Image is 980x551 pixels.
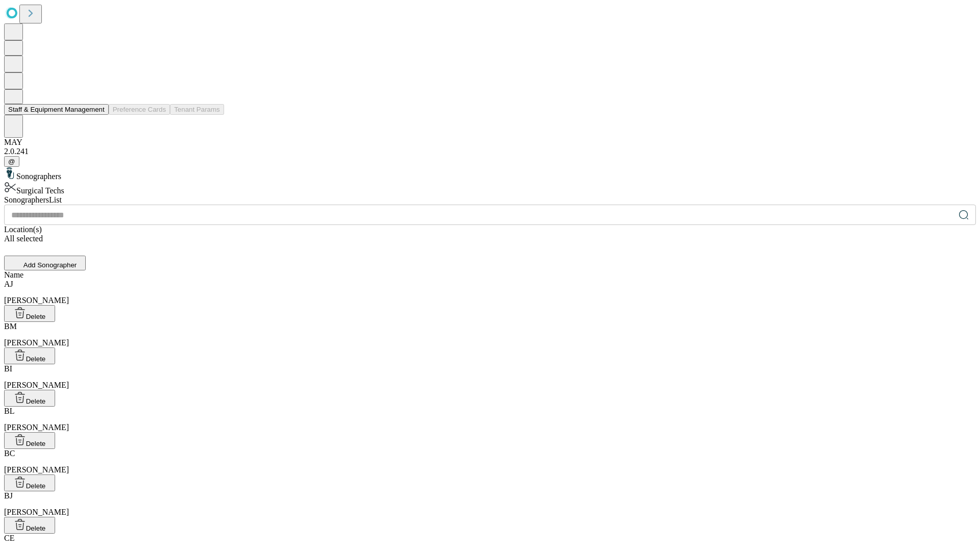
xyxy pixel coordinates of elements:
[4,364,976,390] div: [PERSON_NAME]
[4,390,55,407] button: Delete
[4,322,17,331] span: BM
[4,167,976,181] div: Sonographers
[26,397,46,405] span: Delete
[4,491,13,500] span: BJ
[4,256,86,270] button: Add Sonographer
[4,305,55,322] button: Delete
[26,355,46,363] span: Delete
[4,364,12,373] span: BI
[4,280,13,288] span: AJ
[4,181,976,195] div: Surgical Techs
[4,407,14,415] span: BL
[4,147,976,156] div: 2.0.241
[4,517,55,534] button: Delete
[109,104,170,115] button: Preference Cards
[4,407,976,432] div: [PERSON_NAME]
[4,234,976,243] div: All selected
[4,138,976,147] div: MAY
[4,449,15,458] span: BC
[8,158,15,165] span: @
[4,195,976,205] div: Sonographers List
[4,270,976,280] div: Name
[4,449,976,474] div: [PERSON_NAME]
[4,280,976,305] div: [PERSON_NAME]
[4,104,109,115] button: Staff & Equipment Management
[26,524,46,532] span: Delete
[4,225,42,234] span: Location(s)
[170,104,224,115] button: Tenant Params
[4,322,976,347] div: [PERSON_NAME]
[4,474,55,491] button: Delete
[4,534,14,542] span: CE
[26,313,46,320] span: Delete
[26,440,46,447] span: Delete
[4,347,55,364] button: Delete
[4,432,55,449] button: Delete
[23,261,77,269] span: Add Sonographer
[4,156,19,167] button: @
[4,491,976,517] div: [PERSON_NAME]
[26,482,46,490] span: Delete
